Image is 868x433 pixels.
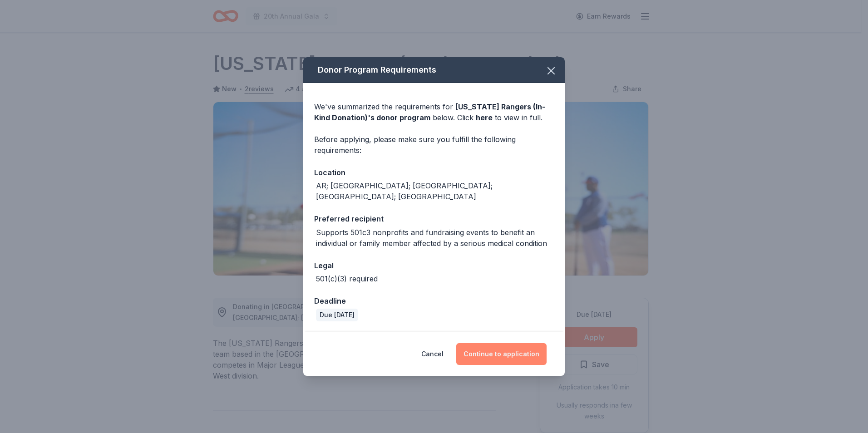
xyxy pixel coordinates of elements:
div: Before applying, please make sure you fulfill the following requirements: [314,134,554,156]
div: Deadline [314,295,554,307]
button: Cancel [421,343,444,365]
div: AR; [GEOGRAPHIC_DATA]; [GEOGRAPHIC_DATA]; [GEOGRAPHIC_DATA]; [GEOGRAPHIC_DATA] [316,180,554,202]
div: Location [314,167,554,178]
button: Continue to application [456,343,547,365]
div: We've summarized the requirements for below. Click to view in full. [314,101,554,123]
a: here [476,112,493,123]
div: Supports 501c3 nonprofits and fundraising events to benefit an individual or family member affect... [316,227,554,249]
div: Preferred recipient [314,213,554,225]
div: Donor Program Requirements [303,57,565,83]
div: Due [DATE] [316,309,358,321]
div: 501(c)(3) required [316,273,378,284]
div: Legal [314,260,554,271]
